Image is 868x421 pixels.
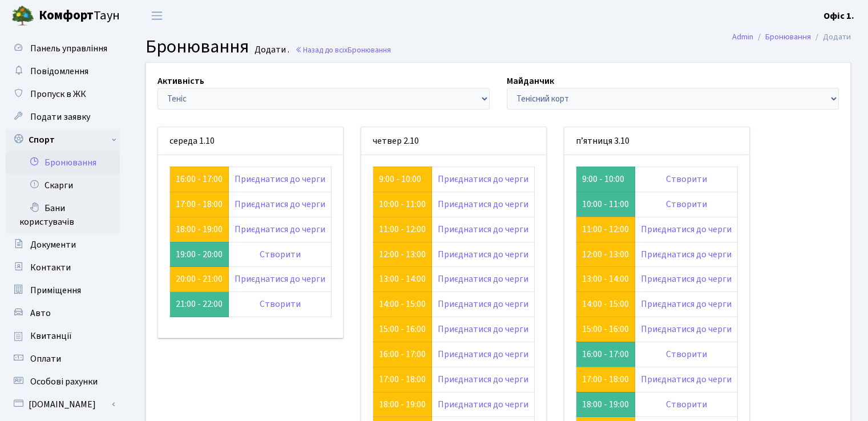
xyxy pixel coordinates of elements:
a: 18:00 - 19:00 [379,398,426,411]
span: Авто [30,307,51,319]
a: Приєднатися до черги [235,223,325,236]
a: Бани користувачів [6,197,120,233]
a: 16:00 - 17:00 [379,348,426,361]
a: Створити [666,198,707,211]
span: Приміщення [30,284,81,297]
div: середа 1.10 [158,127,343,155]
a: Подати заявку [6,106,120,128]
a: Приєднатися до черги [438,223,528,236]
img: logo.png [11,5,34,27]
a: 16:00 - 17:00 [176,173,223,185]
small: Додати . [252,44,289,55]
a: 20:00 - 21:00 [176,273,223,285]
a: Оплати [6,347,120,370]
td: 21:00 - 22:00 [170,292,229,317]
a: 11:00 - 12:00 [582,223,629,236]
span: Пропуск в ЖК [30,88,86,100]
a: Приміщення [6,279,120,302]
a: Приєднатися до черги [641,273,732,285]
a: Створити [260,298,301,310]
span: Квитанції [30,330,72,342]
a: Створити [666,348,707,361]
a: Приєднатися до черги [235,273,325,285]
a: Приєднатися до черги [438,273,528,285]
a: 18:00 - 19:00 [176,223,223,236]
span: Контакти [30,261,71,274]
b: Офіс 1. [823,10,854,22]
a: 15:00 - 16:00 [582,323,629,335]
a: 14:00 - 15:00 [379,298,426,310]
a: Приєднатися до черги [235,198,325,211]
a: Приєднатися до черги [641,373,732,386]
a: Контакти [6,256,120,279]
a: 12:00 - 13:00 [379,248,426,261]
a: Панель управління [6,37,120,60]
a: 10:00 - 11:00 [379,198,426,211]
a: Приєднатися до черги [438,198,528,211]
span: Повідомлення [30,65,88,78]
a: Документи [6,233,120,256]
a: Квитанції [6,325,120,347]
a: Приєднатися до черги [641,298,732,310]
span: Документи [30,238,76,251]
a: Приєднатися до черги [438,173,528,185]
a: Приєднатися до черги [235,173,325,185]
span: Бронювання [146,34,249,60]
a: Приєднатися до черги [438,323,528,335]
span: Таун [39,6,120,26]
a: 14:00 - 15:00 [582,298,629,310]
a: Приєднатися до черги [641,248,732,261]
a: Приєднатися до черги [641,223,732,236]
a: 13:00 - 14:00 [582,273,629,285]
a: Приєднатися до черги [641,323,732,335]
a: Назад до всіхБронювання [295,44,391,55]
div: п’ятниця 3.10 [564,127,749,155]
a: Приєднатися до черги [438,248,528,261]
span: Особові рахунки [30,375,98,388]
label: Активність [158,74,204,88]
a: Admin [732,31,753,43]
td: 10:00 - 11:00 [576,192,635,217]
a: Створити [666,398,707,411]
a: Спорт [6,128,120,151]
a: Бронювання [765,31,811,43]
td: 9:00 - 10:00 [576,167,635,192]
a: Офіс 1. [823,9,854,23]
a: Створити [260,248,301,261]
a: 17:00 - 18:00 [176,198,223,211]
a: Повідомлення [6,60,120,83]
nav: breadcrumb [715,25,868,49]
a: [DOMAIN_NAME] [6,393,120,416]
a: 12:00 - 13:00 [582,248,629,261]
span: Подати заявку [30,111,90,123]
span: Панель управління [30,42,107,55]
div: четвер 2.10 [361,127,546,155]
a: 9:00 - 10:00 [379,173,421,185]
a: Приєднатися до черги [438,298,528,310]
span: Бронювання [348,44,391,55]
a: Створити [666,173,707,185]
a: Бронювання [6,151,120,174]
a: 13:00 - 14:00 [379,273,426,285]
a: Особові рахунки [6,370,120,393]
td: 16:00 - 17:00 [576,342,635,367]
a: 11:00 - 12:00 [379,223,426,236]
span: Оплати [30,353,61,365]
a: Приєднатися до черги [438,373,528,386]
b: Комфорт [39,6,94,25]
button: Переключити навігацію [143,6,171,25]
a: 17:00 - 18:00 [379,373,426,386]
a: 17:00 - 18:00 [582,373,629,386]
a: Скарги [6,174,120,197]
label: Майданчик [507,74,554,88]
td: 18:00 - 19:00 [576,392,635,417]
a: Пропуск в ЖК [6,83,120,106]
td: 19:00 - 20:00 [170,242,229,267]
a: Авто [6,302,120,325]
a: 15:00 - 16:00 [379,323,426,335]
a: Приєднатися до черги [438,348,528,361]
a: Приєднатися до черги [438,398,528,411]
li: Додати [811,31,851,43]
